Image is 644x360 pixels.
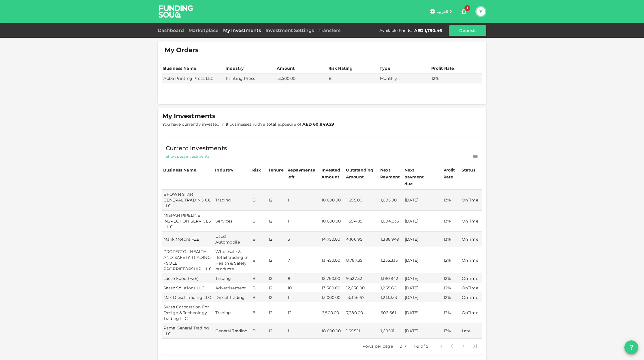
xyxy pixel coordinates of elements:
td: B [251,274,268,283]
td: 13% [442,323,461,339]
td: 1 [287,323,321,339]
button: Y [477,7,485,16]
td: BROWN STAR GENERAL TRADING CO LLC [162,190,214,211]
div: Invested Amount [321,167,344,180]
td: Late [461,323,482,339]
strong: AED 60,849.29 [302,122,334,127]
td: B [251,247,268,274]
a: Transfers [316,28,343,33]
td: 1,695.00 [345,190,379,211]
td: B [251,323,268,339]
td: [DATE] [404,302,442,323]
td: OnTime [461,293,482,302]
td: Used Automobile [214,232,251,247]
td: Trading [214,274,251,283]
div: Type [380,65,391,72]
td: 12 [268,274,287,283]
td: 12,760.00 [321,274,345,283]
td: Abba Printing Press LLC [162,74,225,83]
div: Business Name [163,167,196,174]
div: Tenure [268,167,284,174]
td: Malik Motors FZE [162,232,214,247]
td: [DATE] [404,190,442,211]
td: 12 [268,247,287,274]
td: 12 [268,190,287,211]
td: OnTime [461,211,482,232]
td: 12 [268,211,287,232]
a: Dashboard [158,28,186,33]
div: Profit Rate [443,167,460,180]
td: Max Diesel Trading LLC [162,293,214,302]
td: MISPAH PIPELINE INSPECTION SERVICES L.L.C [162,211,214,232]
div: Next payment due [404,167,433,187]
td: 12% [442,247,461,274]
td: B [251,293,268,302]
td: Trading [214,190,251,211]
td: B [251,211,268,232]
td: [DATE] [404,323,442,339]
td: 18,000.00 [321,323,345,339]
td: Advertisement [214,283,251,293]
span: Current Investments [166,144,227,153]
td: 14,750.00 [321,232,345,247]
td: 10 [287,283,321,293]
td: 606.661 [379,302,403,323]
td: 1,695.11 [345,323,379,339]
td: 8 [287,274,321,283]
td: 13,560.00 [321,283,345,293]
td: 12% [442,283,461,293]
div: 10 [395,342,409,350]
td: 7,280.00 [345,302,379,323]
span: My Orders [165,46,199,54]
div: Next Payment [380,167,402,180]
td: Pama General Trading LLC [162,323,214,339]
div: Status [462,167,476,174]
td: 12 [287,302,321,323]
td: OnTime [461,232,482,247]
td: [DATE] [404,211,442,232]
td: Lacto Food (FZE) [162,274,214,283]
td: OnTime [461,274,482,283]
td: 12% [442,293,461,302]
a: My Investments [221,28,263,33]
td: Diesel Trading [214,293,251,302]
td: 12 [268,232,287,247]
td: OnTime [461,247,482,274]
td: OnTime [461,302,482,323]
td: OnTime [461,283,482,293]
div: Risk [252,167,264,174]
div: Profit Rate [431,65,454,72]
td: [DATE] [404,247,442,274]
td: Saasz Solutions LLC [162,283,214,293]
div: Available Funds : [379,28,412,33]
span: العربية [437,9,448,14]
td: Monthly [379,74,430,83]
td: PROTECTOL HEALTH AND SAFETY TRADING - SOLE PROPRIETORSHIP L.L.C [162,247,214,274]
div: Outstanding Amount [346,167,375,180]
a: Marketplace [186,28,221,33]
td: 13% [442,232,461,247]
td: [DATE] [404,232,442,247]
div: Repayments left [287,167,316,180]
td: 13% [442,211,461,232]
td: 11 [287,293,321,302]
td: 12% [442,274,461,283]
td: 1 [287,190,321,211]
td: B [251,283,268,293]
td: 9,527.32 [345,274,379,283]
td: 12% [430,74,482,83]
td: Services [214,211,251,232]
td: 12 [268,283,287,293]
td: B [251,190,268,211]
div: Industry [215,167,233,174]
td: 1,694.835 [379,211,403,232]
td: B [251,232,268,247]
td: 12,656.00 [345,283,379,293]
td: 8,787.35 [345,247,379,274]
td: 13% [442,190,461,211]
td: 13,500.00 [276,74,327,83]
td: 1,388.949 [379,232,403,247]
